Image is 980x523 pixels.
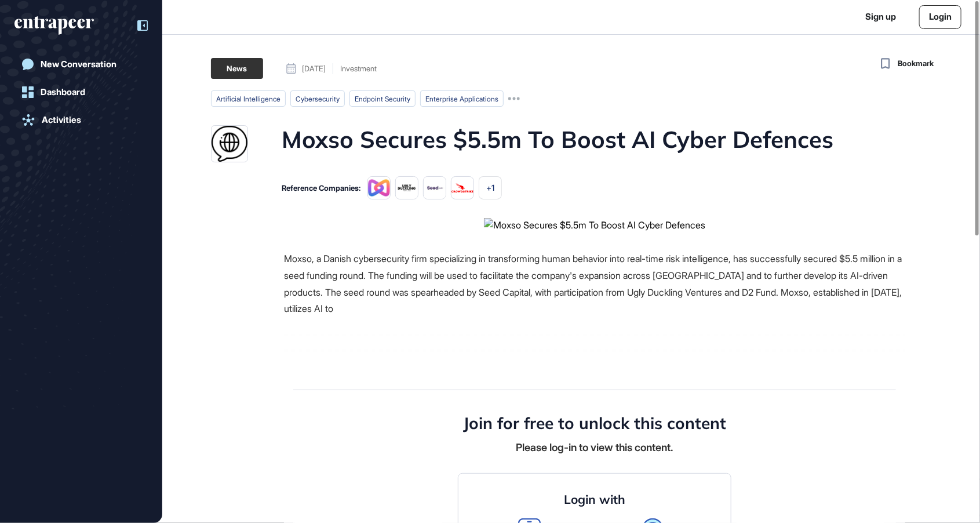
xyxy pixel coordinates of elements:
h4: Join for free to unlock this content [463,413,726,433]
div: +1 [479,176,502,199]
a: Sign up [865,10,896,24]
h1: Moxso Secures $5.5m To Boost AI Cyber Defences [282,125,833,162]
img: 67542e09f4e7b9a9380e2530.tmpkg633yl6 [367,176,391,199]
div: Please log-in to view this content. [516,440,673,455]
img: 65cd6b90a6dc8332622e652d.tmpw1pc95v9 [395,176,418,199]
li: artificial intelligence [211,90,286,107]
span: Moxso, a Danish cybersecurity firm specializing in transforming human behavior into real-time ris... [284,253,902,314]
li: cybersecurity [290,90,345,107]
div: Reference Companies: [282,184,360,192]
div: Dashboard [41,87,85,97]
div: Activities [42,115,81,125]
a: Login [919,5,961,29]
li: enterprise applications [420,90,504,107]
div: Investment [340,65,377,72]
img: CrowdStrike-1.png [451,176,474,199]
div: entrapeer-logo [14,16,94,35]
img: 65be09fc781f8d09674629ee.tmp7s7tgpe0 [423,176,446,199]
span: [DATE] [302,65,326,72]
button: Bookmark [878,56,934,72]
div: New Conversation [41,59,116,70]
img: Moxso Secures $5.5m To Boost AI Cyber Defences [484,218,705,232]
img: fintech.global [212,126,247,162]
li: endpoint security [349,90,416,107]
h4: Login with [564,492,625,507]
span: Bookmark [898,58,934,70]
div: News [211,58,263,79]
